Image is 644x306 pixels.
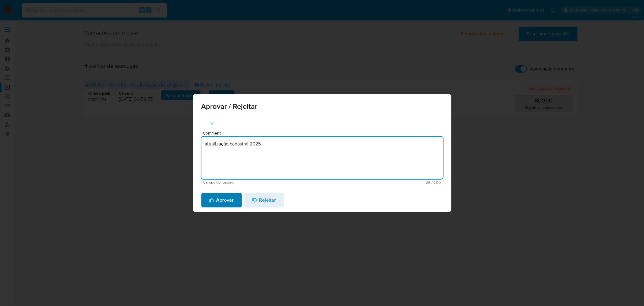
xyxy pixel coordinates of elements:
span: Campo obrigatório [203,180,322,184]
button: Aprovar [201,193,242,207]
button: Rejeitar [244,193,284,207]
textarea: atualização cadastral 2025 [201,137,443,179]
span: Aprovar [209,194,234,207]
span: Aprovar / Rejeitar [201,103,443,110]
span: Rejeitar [252,194,276,207]
span: Máximo 200 caracteres [322,181,441,184]
span: Comment [203,131,445,135]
